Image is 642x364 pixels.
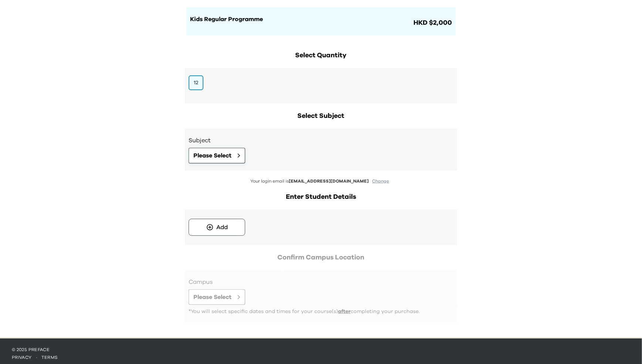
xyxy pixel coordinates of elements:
[12,347,630,353] p: © 2025 Preface
[189,75,203,90] button: 12
[185,178,457,184] p: Your login email is
[185,252,457,263] h2: Confirm Campus Location
[189,136,453,145] h3: Subject
[32,355,41,360] span: ·
[189,219,245,236] button: Add
[370,178,392,184] button: Change
[41,355,58,360] a: terms
[193,151,232,160] span: Please Select
[190,15,412,24] h1: Kids Regular Programme
[12,355,32,360] a: privacy
[185,50,457,61] h2: Select Quantity
[189,148,245,163] button: Please Select
[289,179,369,183] span: [EMAIL_ADDRESS][DOMAIN_NAME]
[217,223,228,232] div: Add
[412,18,452,28] span: HKD $2,000
[185,192,457,202] h2: Enter Student Details
[185,111,457,121] h2: Select Subject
